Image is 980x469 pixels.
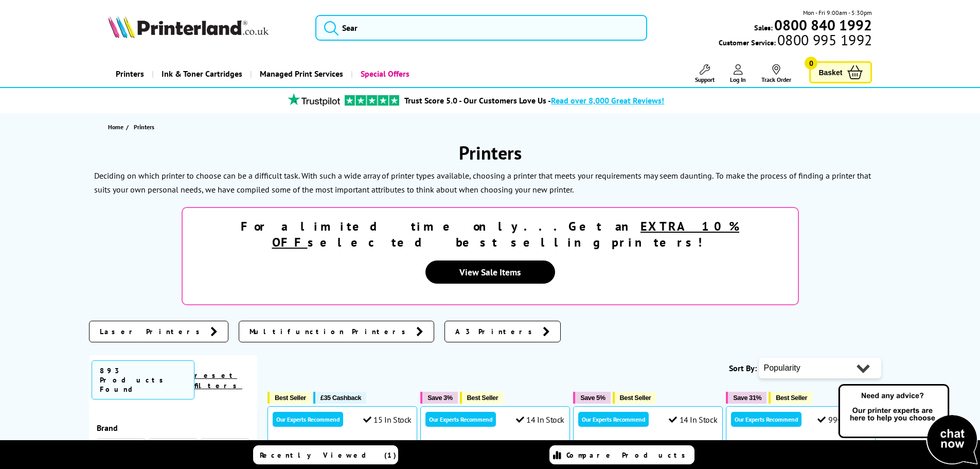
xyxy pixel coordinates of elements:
button: Save 3% [420,392,457,404]
span: Ink & Toner Cartridges [162,61,242,87]
u: EXTRA 10% OFF [272,218,740,250]
h1: Printers [89,141,892,165]
span: Compare Products [566,450,691,460]
span: Recently Viewed (1) [260,450,397,460]
span: Printers [134,123,154,131]
span: Log In [730,76,746,83]
span: Sales: [754,23,773,32]
a: Ink & Toner Cartridges [152,61,250,87]
div: Our Experts Recommend [425,412,496,427]
a: Home [108,121,126,132]
div: 14 In Stock [516,414,564,425]
a: View Sale Items [425,260,555,284]
span: 0 [805,57,817,70]
a: Printers [108,61,152,87]
a: Track Order [761,64,791,83]
button: Best Seller [769,392,812,404]
span: Best Seller [776,394,807,402]
button: Best Seller [613,392,656,404]
a: Log In [730,64,746,83]
a: Basket 0 [809,61,872,83]
a: Trust Score 5.0 - Our Customers Love Us -Read over 8,000 Great Reviews! [404,95,664,106]
b: 0800 840 1992 [774,15,872,34]
p: To make the process of finding a printer that suits your own personal needs, we have compiled som... [94,170,871,195]
span: Best Seller [275,394,306,402]
span: Basket [818,65,842,79]
strong: For a limited time only...Get an selected best selling printers! [241,218,739,250]
span: 0800 995 1992 [776,35,872,45]
div: 15 In Stock [363,414,412,425]
img: Printerland Logo [108,15,269,38]
span: 893 Products Found [92,360,194,399]
input: Sear [315,15,647,41]
span: Sort By: [729,363,757,373]
a: Multifunction Printers [239,321,434,342]
a: A3 Printers [444,321,561,342]
a: Compare Products [549,445,694,464]
div: Our Experts Recommend [273,412,343,427]
div: Our Experts Recommend [578,412,649,427]
a: Support [695,64,715,83]
button: Save 5% [573,392,610,404]
a: Special Offers [351,61,417,87]
a: Recently Viewed (1) [253,445,398,464]
button: Best Seller [460,392,504,404]
img: Open Live Chat window [836,383,980,467]
span: Support [695,76,715,83]
img: trustpilot rating [283,93,345,106]
div: Our Experts Recommend [731,412,801,427]
span: Brand [97,423,250,433]
span: Read over 8,000 Great Reviews! [551,95,664,106]
span: Save 31% [733,394,761,402]
span: A3 Printers [455,326,538,337]
a: Managed Print Services [250,61,351,87]
a: Printerland Logo [108,15,303,40]
button: Best Seller [268,392,311,404]
a: reset filters [194,371,242,390]
span: Customer Service: [719,35,872,47]
span: Laser Printers [100,326,205,337]
span: Best Seller [620,394,651,402]
div: 99+ In Stock [817,414,870,425]
span: £35 Cashback [320,394,361,402]
img: trustpilot rating [345,95,399,106]
span: Mon - Fri 9:00am - 5:30pm [803,8,872,18]
a: 0800 840 1992 [773,20,872,30]
a: Laser Printers [89,321,228,342]
button: £35 Cashback [313,392,366,404]
span: Save 3% [427,394,452,402]
p: Deciding on which printer to choose can be a difficult task. With such a wide array of printer ty... [94,170,714,181]
span: Multifunction Printers [250,326,411,337]
span: Save 5% [580,394,605,402]
span: Best Seller [467,394,498,402]
div: 14 In Stock [669,414,717,425]
button: Save 31% [726,392,767,404]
